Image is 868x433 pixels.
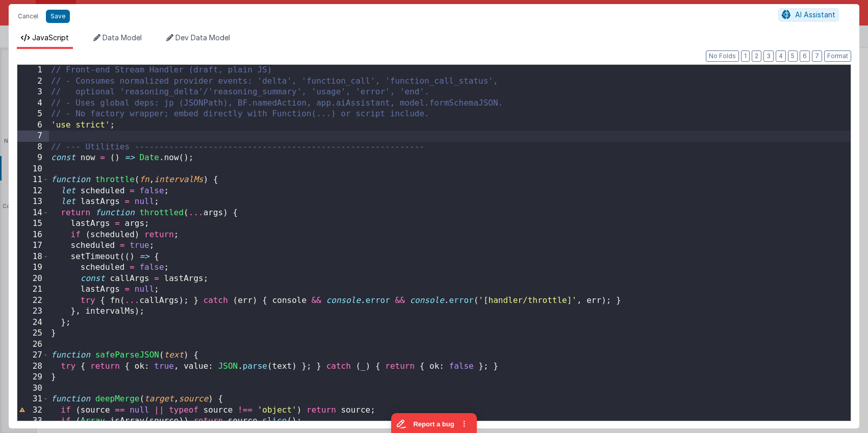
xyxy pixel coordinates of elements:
span: Data Model [103,33,142,42]
button: 7 [812,50,822,62]
div: 26 [17,339,49,350]
div: 33 [17,416,49,427]
div: 1 [17,65,49,76]
div: 30 [17,383,49,394]
button: 2 [752,50,761,62]
div: 13 [17,196,49,208]
button: Cancel [13,9,43,23]
div: 9 [17,152,49,164]
div: 3 [17,87,49,98]
div: 22 [17,295,49,307]
div: 24 [17,317,49,328]
div: 18 [17,251,49,263]
button: 1 [741,50,750,62]
div: 16 [17,230,49,241]
div: 12 [17,186,49,197]
div: 21 [17,284,49,295]
div: 5 [17,109,49,120]
button: AI Assistant [778,8,839,21]
span: AI Assistant [795,10,835,19]
div: 19 [17,262,49,273]
div: 8 [17,142,49,153]
div: 29 [17,372,49,383]
div: 23 [17,306,49,317]
span: JavaScript [32,33,69,42]
button: 6 [800,50,810,62]
div: 10 [17,164,49,175]
div: 27 [17,350,49,361]
div: 25 [17,328,49,339]
button: No Folds [706,50,739,62]
div: 4 [17,98,49,109]
button: 3 [763,50,774,62]
div: 15 [17,218,49,230]
div: 32 [17,405,49,416]
div: 28 [17,361,49,372]
button: Format [824,50,851,62]
div: 6 [17,120,49,131]
button: 4 [776,50,786,62]
div: 7 [17,131,49,142]
div: 14 [17,208,49,219]
div: 20 [17,273,49,285]
div: 2 [17,76,49,87]
div: 17 [17,240,49,251]
button: Save [46,10,70,23]
div: 11 [17,174,49,186]
span: Dev Data Model [175,33,230,42]
div: 31 [17,394,49,405]
button: 5 [788,50,798,62]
